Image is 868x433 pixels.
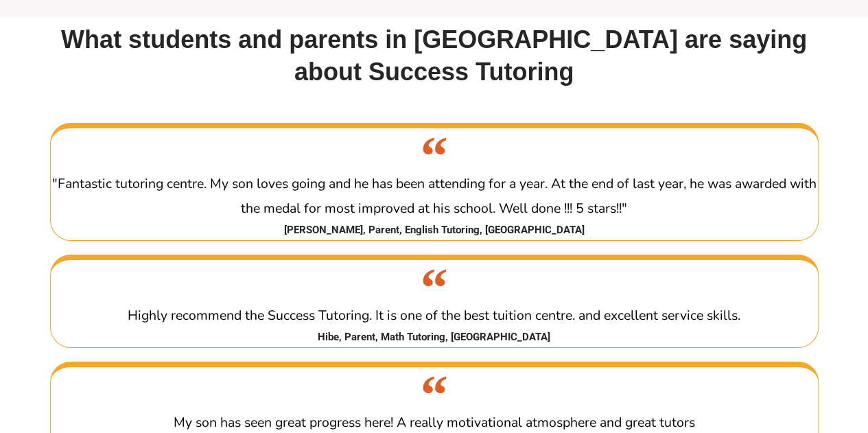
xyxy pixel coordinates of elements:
[51,221,818,240] cite: [PERSON_NAME], Parent, English Tutoring, [GEOGRAPHIC_DATA]
[174,413,695,432] span: My son has seen great progress here! A really motivational atmosphere and great tutors
[51,328,818,347] cite: Hibe, Parent, Math Tutoring, [GEOGRAPHIC_DATA]
[640,278,868,433] iframe: Chat Widget
[50,24,819,89] h2: What students and parents in [GEOGRAPHIC_DATA] are saying about Success Tutoring
[128,306,740,325] span: Highly recommend the Success Tutoring. It is one of the best tuition centre. and excellent servic...
[52,174,817,218] span: "Fantastic tutoring centre. My son loves going and he has been attending for a year. At the end o...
